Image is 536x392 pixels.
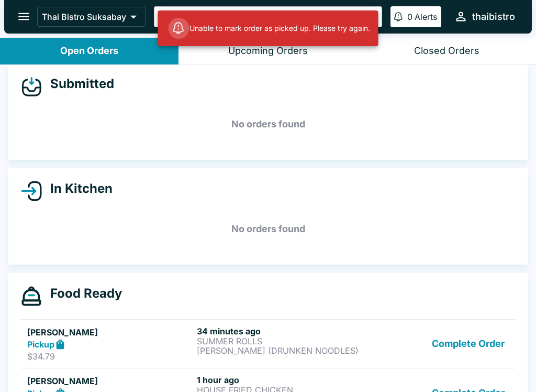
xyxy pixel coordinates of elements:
button: Thai Bistro Suksabay [37,7,146,27]
div: thaibistro [472,10,515,23]
a: [PERSON_NAME]Pickup$34.7934 minutes agoSUMMER ROLLS[PERSON_NAME] (DRUNKEN NOODLES)Complete Order [21,319,515,368]
h5: No orders found [21,105,515,143]
p: [PERSON_NAME] (DRUNKEN NOODLES) [197,346,362,355]
div: Open Orders [60,45,118,57]
div: Closed Orders [414,45,479,57]
h4: Food Ready [42,286,122,301]
div: Unable to mark order as picked up. Please try again. [169,14,370,43]
p: 0 [407,12,412,22]
button: Complete Order [428,326,509,362]
strong: Pickup [27,339,54,350]
h6: 34 minutes ago [197,326,362,336]
button: open drawer [10,3,37,30]
h4: Submitted [42,76,114,92]
h5: [PERSON_NAME] [27,375,193,387]
h5: [PERSON_NAME] [27,326,193,339]
p: $34.79 [27,351,193,362]
p: Alerts [415,12,437,22]
h4: In Kitchen [42,181,113,197]
h6: 1 hour ago [197,375,362,385]
div: Upcoming Orders [228,45,308,57]
p: SUMMER ROLLS [197,336,362,346]
button: thaibistro [450,5,519,28]
h5: No orders found [21,210,515,248]
p: Thai Bistro Suksabay [42,12,126,22]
